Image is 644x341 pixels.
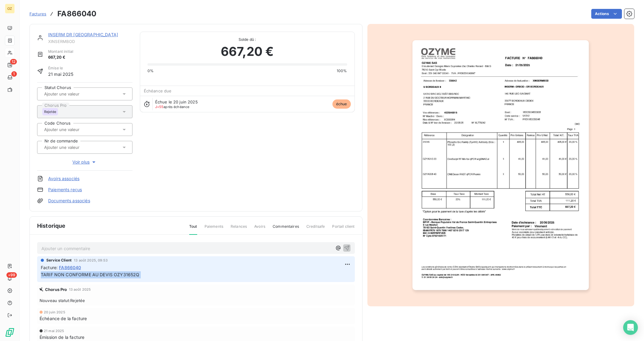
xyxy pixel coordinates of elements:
[44,127,105,132] input: Ajouter une valeur
[57,8,96,19] h3: FA866040
[44,110,56,114] span: Rejetée
[148,68,154,74] span: 0%
[221,42,274,61] span: 667,20 €
[11,71,17,77] span: 1
[40,334,84,340] span: Émission de la facture
[44,310,65,314] span: 20 juin 2025
[48,32,118,37] a: INSERM DR [GEOGRAPHIC_DATA]
[48,65,74,71] span: Émise le
[155,99,198,104] span: Échue le 20 juin 2025
[48,176,79,182] a: Avoirs associés
[72,159,97,165] span: Voir plus
[10,59,17,64] span: 12
[155,105,164,109] span: J+55
[44,91,105,97] input: Ajouter une valeur
[155,105,190,109] span: après échéance
[231,224,247,234] span: Relances
[45,287,67,292] span: Chorus Pro
[29,11,46,17] a: Factures
[59,264,81,271] span: FA866040
[412,40,589,290] img: invoice_thumbnail
[37,159,132,165] button: Voir plus
[623,320,638,335] div: Open Intercom Messenger
[44,145,105,150] input: Ajouter une valeur
[148,37,347,42] span: Solde dû :
[48,49,73,54] span: Montant initial
[205,224,223,234] span: Paiements
[5,60,14,70] a: 12
[5,327,15,337] img: Logo LeanPay
[254,224,265,234] span: Avoirs
[37,222,66,230] span: Historique
[40,315,87,322] span: Échéance de la facture
[332,99,351,109] span: échue
[591,9,622,19] button: Actions
[48,198,90,204] a: Documents associés
[29,11,46,16] span: Factures
[6,272,17,278] span: +99
[332,224,355,234] span: Portail client
[41,264,58,271] span: Facture :
[74,258,108,262] span: 13 août 2025, 09:53
[189,224,197,235] span: Tout
[48,187,82,193] a: Paiements reçus
[44,329,64,333] span: 21 mai 2025
[41,272,140,277] span: TARIF NON CONFORME AU DEVIS OZY31652Q
[337,68,347,74] span: 100%
[40,298,352,303] span: Nouveau statut : Rejetée
[46,258,71,263] span: Service Client
[5,72,14,82] a: 1
[69,288,91,291] span: 13 août 2025
[48,39,132,44] span: XINSERMBOD
[144,88,172,93] span: Échéance due
[48,54,73,60] span: 667,20 €
[273,224,299,234] span: Commentaires
[306,224,325,234] span: Creditsafe
[48,71,74,77] span: 21 mai 2025
[5,4,15,14] div: OZ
